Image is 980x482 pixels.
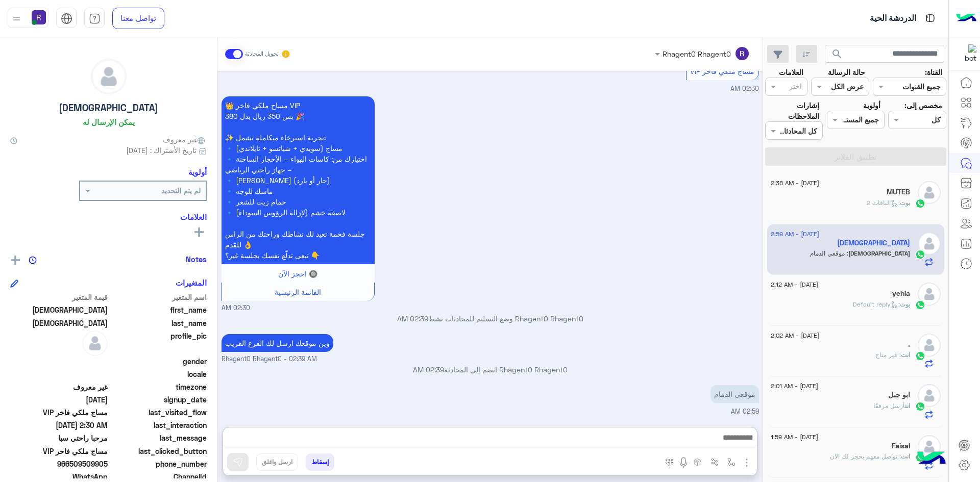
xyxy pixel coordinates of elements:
[110,356,207,367] span: gender
[222,303,250,313] span: 02:30 AM
[10,356,108,367] span: null
[32,10,46,24] img: userImage
[10,471,108,482] span: 2
[29,256,37,264] img: notes
[690,67,754,75] span: مساج ملكي فاخر VIP
[83,117,135,126] h6: يمكن الإرسال له
[677,456,690,469] img: send voice note
[163,134,207,145] span: غير معروف
[810,249,848,257] span: موقعي الدمام
[690,453,706,470] button: create order
[110,433,207,443] span: last_message
[958,44,976,63] img: 322853014244696
[765,147,946,166] button: تطبيق الفلاتر
[831,48,843,60] span: search
[186,255,207,264] h6: Notes
[10,369,108,379] span: null
[900,199,910,207] span: بوت
[306,453,334,471] button: إسقاط
[848,249,910,257] span: [DEMOGRAPHIC_DATA]
[918,435,941,458] img: defaultAdmin.png
[837,239,910,247] h5: سبحان الله
[908,340,910,349] h5: .
[10,394,108,405] span: 2025-08-13T23:28:50.272Z
[863,100,880,111] label: أولوية
[771,230,819,239] span: [DATE] - 2:59 AM
[710,458,719,466] img: Trigger scenario
[10,382,108,392] span: غير معروف
[730,85,759,92] span: 02:30 AM
[222,364,759,375] p: Rhagent0 Rhagent0 انضم إلى المحادثة
[275,288,321,296] span: القائمة الرئيسية
[59,102,158,114] h5: [DEMOGRAPHIC_DATA]
[771,382,818,391] span: [DATE] - 2:01 AM
[110,394,207,405] span: signup_date
[222,96,375,264] p: 14/8/2025, 2:30 AM
[727,458,736,466] img: select flow
[914,441,949,477] img: hulul-logo.png
[222,354,317,364] span: Rhagent0 Rhagent0 - 02:39 AM
[771,433,818,442] span: [DATE] - 1:59 AM
[110,305,207,315] span: first_name
[126,145,197,156] span: تاريخ الأشتراك : [DATE]
[110,446,207,456] span: last_clicked_button
[710,385,759,403] p: 14/8/2025, 2:59 AM
[904,100,942,111] label: مخصص إلى:
[875,351,901,359] span: غير متاح
[10,407,108,418] span: مساج ملكي فاخر VIP
[222,334,333,352] p: 14/8/2025, 2:39 AM
[397,314,428,323] span: 02:39 AM
[112,8,164,29] a: تواصل معنا
[110,407,207,418] span: last_visited_flow
[918,384,941,407] img: defaultAdmin.png
[915,401,925,412] img: WhatsApp
[765,100,819,122] label: إشارات الملاحظات
[413,365,444,374] span: 02:39 AM
[665,459,673,467] img: make a call
[915,249,925,260] img: WhatsApp
[915,198,925,209] img: WhatsApp
[10,433,108,443] span: مرحبا راحتي سبا
[110,331,207,354] span: profile_pic
[771,179,819,188] span: [DATE] - 2:38 AM
[278,269,317,278] span: 🔘 احجز الآن
[723,453,740,470] button: select flow
[694,458,702,466] img: create order
[110,292,207,302] span: اسم المتغير
[892,442,910,450] h5: Faisal
[10,12,23,25] img: profile
[10,318,108,328] span: الله
[924,12,937,24] img: tab
[900,300,910,308] span: بوت
[188,167,207,176] h6: أولوية
[110,369,207,379] span: locale
[110,318,207,328] span: last_name
[905,402,910,410] span: انت
[741,456,753,469] img: send attachment
[10,305,108,315] span: سبحان
[91,59,126,94] img: defaultAdmin.png
[779,67,803,78] label: العلامات
[901,351,910,359] span: انت
[706,453,723,470] button: Trigger scenario
[915,300,925,310] img: WhatsApp
[245,50,279,58] small: تحويل المحادثة
[84,8,105,29] a: tab
[892,289,910,298] h5: yehia
[256,453,298,471] button: ارسل واغلق
[867,199,900,207] span: : الباقات 2
[233,457,243,467] img: send message
[925,67,942,78] label: القناة:
[61,13,72,24] img: tab
[10,292,108,302] span: قيمة المتغير
[870,12,916,26] p: الدردشة الحية
[888,391,910,399] h5: ابو جبل
[873,402,905,410] span: أرسل مرفقًا
[731,408,759,415] span: 02:59 AM
[789,81,803,94] div: اختر
[89,13,101,24] img: tab
[887,188,910,196] h5: MUTEB
[918,232,941,255] img: defaultAdmin.png
[110,471,207,482] span: ChannelId
[110,459,207,469] span: phone_number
